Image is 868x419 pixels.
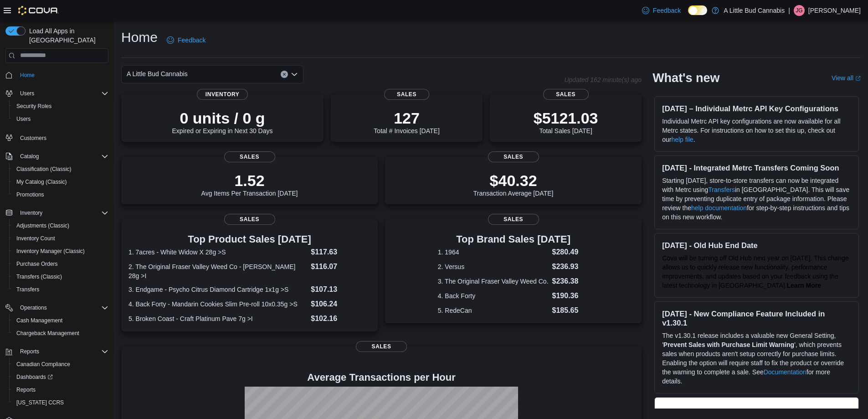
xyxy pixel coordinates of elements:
[16,88,108,99] span: Users
[13,164,75,175] a: Classification (Classic)
[128,285,307,294] dt: 3. Endgame - Psycho Citrus Diamond Cartridge 1x1g >S
[20,348,39,355] span: Reports
[13,359,74,370] a: Canadian Compliance
[662,331,851,386] p: The v1.30.1 release includes a valuable new General Setting, ' ', which prevents sales when produ...
[128,300,307,309] dt: 4. Back Forty - Mandarin Cookies Slim Pre-roll 10x0.35g >S
[652,71,719,85] h2: What's new
[281,71,288,78] button: Clear input
[127,68,188,79] span: A Little Bud Cannabis
[16,69,108,81] span: Home
[16,132,108,143] span: Customers
[796,5,802,16] span: JG
[543,89,589,100] span: Sales
[832,74,861,82] a: View allExternal link
[438,277,549,286] dt: 3. The Original Fraser Valley Weed Co.
[787,282,821,289] strong: Learn More
[16,207,108,218] span: Inventory
[18,6,59,15] img: Cova
[13,176,71,187] a: My Catalog (Classic)
[691,204,747,212] a: help documentation
[128,314,307,323] dt: 5. Broken Coast - Craft Platinum Pave 7g >I
[16,273,62,280] span: Transfers (Classic)
[224,151,275,162] span: Sales
[20,72,35,79] span: Home
[653,6,681,15] span: Feedback
[16,178,67,186] span: My Catalog (Classic)
[552,261,589,272] dd: $236.93
[438,291,549,300] dt: 4. Back Forty
[20,134,46,142] span: Customers
[128,372,634,383] h4: Average Transactions per Hour
[9,245,112,258] button: Inventory Manager (Classic)
[9,358,112,371] button: Canadian Compliance
[2,301,112,314] button: Operations
[534,109,598,127] p: $5121.03
[16,260,58,268] span: Purchase Orders
[13,284,43,295] a: Transfers
[16,302,51,313] button: Operations
[13,284,108,295] span: Transfers
[662,163,851,172] h3: [DATE] - Integrated Metrc Transfers Coming Soon
[20,209,42,217] span: Inventory
[16,70,38,81] a: Home
[16,166,72,173] span: Classification (Classic)
[13,372,108,383] span: Dashboards
[13,328,108,339] span: Chargeback Management
[2,150,112,163] button: Catalog
[128,248,307,257] dt: 1. 7acres - White Widow X 28g >S
[662,241,851,250] h3: [DATE] - Old Hub End Date
[13,315,66,326] a: Cash Management
[534,109,598,134] div: Total Sales [DATE]
[172,109,273,134] div: Expired or Expiring in Next 30 Days
[688,15,688,16] span: Dark Mode
[16,151,108,162] span: Catalog
[13,271,66,282] a: Transfers (Classic)
[16,88,38,99] button: Users
[16,103,51,110] span: Security Roles
[26,26,108,45] span: Load All Apps in [GEOGRAPHIC_DATA]
[13,233,59,244] a: Inventory Count
[662,254,848,289] span: Cova will be turning off Old Hub next year on [DATE]. This change allows us to quickly release ne...
[788,5,790,16] p: |
[2,87,112,100] button: Users
[564,76,642,83] p: Updated 162 minute(s) ago
[638,1,684,20] a: Feedback
[16,151,42,162] button: Catalog
[764,368,806,376] a: Documentation
[9,383,112,396] button: Reports
[13,189,108,200] span: Promotions
[473,171,554,190] p: $40.32
[13,164,108,175] span: Classification (Classic)
[13,114,34,124] a: Users
[9,258,112,270] button: Purchase Orders
[488,151,539,162] span: Sales
[13,114,108,124] span: Users
[9,396,112,409] button: [US_STATE] CCRS
[13,220,108,231] span: Adjustments (Classic)
[13,176,108,187] span: My Catalog (Classic)
[2,131,112,144] button: Customers
[20,153,39,160] span: Catalog
[16,286,39,293] span: Transfers
[374,109,439,127] p: 127
[13,259,62,269] a: Purchase Orders
[16,399,64,406] span: [US_STATE] CCRS
[16,133,50,144] a: Customers
[9,176,112,188] button: My Catalog (Classic)
[311,299,370,310] dd: $106.24
[311,284,370,295] dd: $107.13
[662,104,851,113] h3: [DATE] – Individual Metrc API Key Configurations
[794,5,805,16] div: Jeremy Gabel
[374,109,439,134] div: Total # Invoices [DATE]
[16,346,43,357] button: Reports
[438,306,549,315] dt: 5. RedeCan
[13,246,88,257] a: Inventory Manager (Classic)
[13,397,108,408] span: Washington CCRS
[16,317,62,324] span: Cash Management
[13,101,108,112] span: Security Roles
[178,36,205,45] span: Feedback
[16,373,53,381] span: Dashboards
[2,345,112,358] button: Reports
[9,371,112,383] a: Dashboards
[2,68,112,82] button: Home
